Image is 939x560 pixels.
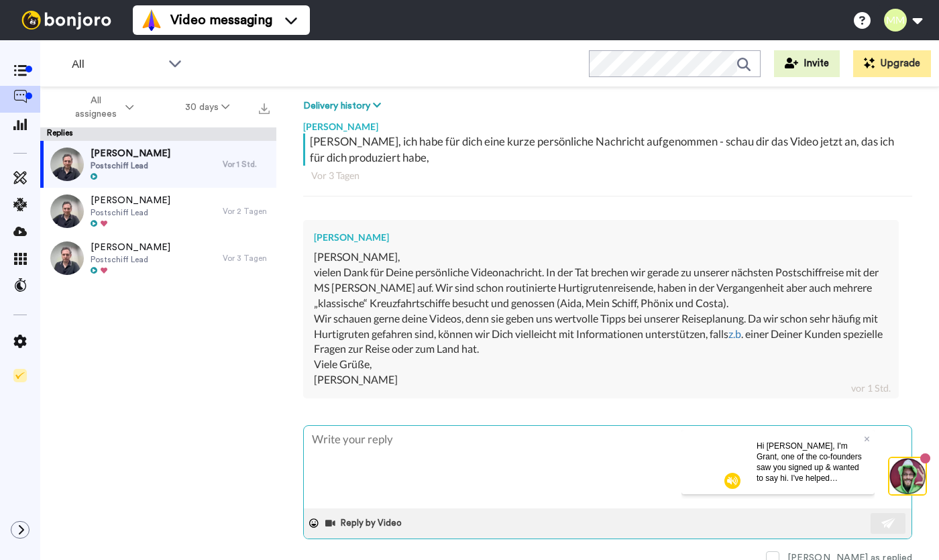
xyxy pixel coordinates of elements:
[170,11,272,30] span: Video messaging
[160,95,256,119] button: 30 days
[50,148,84,181] img: 2553a473-ac1d-4f7c-9c7f-e19aa11c30cb-thumb.jpg
[1,3,38,39] img: 3183ab3e-59ed-45f6-af1c-10226f767056-1659068401.jpg
[40,188,276,235] a: [PERSON_NAME]Postschiff LeadVor 2 Tagen
[40,141,276,188] a: [PERSON_NAME]Postschiff LeadVor 1 Std.
[40,127,276,141] div: Replies
[881,518,896,528] img: send-white.svg
[303,99,385,113] button: Delivery history
[314,249,888,388] div: [PERSON_NAME], vielen Dank für Deine persönliche Videonachricht. In der Tat brechen wir gerade zu...
[223,206,270,217] div: Vor 2 Tagen
[324,513,406,533] button: Reply by Video
[259,103,270,114] img: export.svg
[255,97,274,117] button: Export all results that match these filters now.
[43,43,59,59] img: mute-white.svg
[223,253,270,264] div: Vor 3 Tagen
[311,169,904,182] div: Vor 3 Tagen
[91,147,170,160] span: [PERSON_NAME]
[68,94,123,121] span: All assignees
[851,382,891,395] div: vor 1 Std.
[43,89,160,126] button: All assignees
[314,231,888,244] div: [PERSON_NAME]
[310,133,909,166] div: [PERSON_NAME], ich habe für dich eine kurze persönliche Nachricht aufgenommen - schau dir das Vid...
[91,160,170,171] span: Postschiff Lead
[774,50,840,77] button: Invite
[223,159,270,170] div: Vor 1 Std.
[728,327,741,340] a: z.b
[91,241,170,254] span: [PERSON_NAME]
[303,113,912,133] div: [PERSON_NAME]
[91,254,170,265] span: Postschiff Lead
[91,207,170,218] span: Postschiff Lead
[91,194,170,207] span: [PERSON_NAME]
[16,11,117,30] img: bj-logo-header-white.svg
[75,11,180,117] span: Hi [PERSON_NAME], I'm Grant, one of the co-founders saw you signed up & wanted to say hi. I've he...
[141,9,162,31] img: vm-color.svg
[50,241,84,275] img: 0866796e-3a12-4fbb-ab94-3dc5ad1134cc-thumb.jpg
[853,50,931,77] button: Upgrade
[50,194,84,228] img: ce05eed9-5b62-4b8d-8cd9-485d21a50531-thumb.jpg
[13,369,27,382] img: Checklist.svg
[40,235,276,282] a: [PERSON_NAME]Postschiff LeadVor 3 Tagen
[72,56,162,72] span: All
